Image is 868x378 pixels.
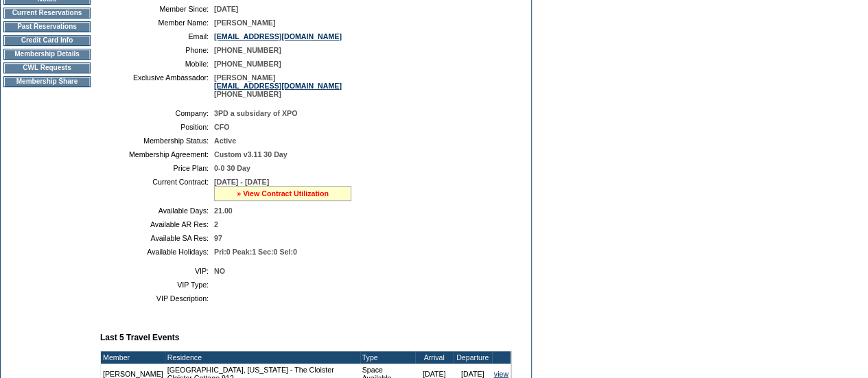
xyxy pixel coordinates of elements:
[106,32,209,40] td: Email:
[415,351,454,364] td: Arrival
[214,137,236,145] span: Active
[3,76,91,87] td: Membership Share
[101,351,165,364] td: Member
[106,60,209,68] td: Mobile:
[214,46,281,54] span: [PHONE_NUMBER]
[214,234,222,242] span: 97
[3,49,91,60] td: Membership Details
[165,351,360,364] td: Residence
[106,73,209,98] td: Exclusive Ambassador:
[360,351,415,364] td: Type
[494,370,508,378] a: view
[106,248,209,256] td: Available Holidays:
[214,267,225,275] span: NO
[106,206,209,215] td: Available Days:
[106,150,209,158] td: Membership Agreement:
[106,123,209,131] td: Position:
[214,5,238,13] span: [DATE]
[214,19,275,27] span: [PERSON_NAME]
[214,32,342,40] a: [EMAIL_ADDRESS][DOMAIN_NAME]
[106,109,209,117] td: Company:
[106,234,209,242] td: Available SA Res:
[106,178,209,201] td: Current Contract:
[106,137,209,145] td: Membership Status:
[214,248,297,256] span: Pri:0 Peak:1 Sec:0 Sel:0
[106,164,209,172] td: Price Plan:
[237,189,329,198] a: » View Contract Utilization
[214,178,269,186] span: [DATE] - [DATE]
[3,35,91,46] td: Credit Card Info
[106,294,209,303] td: VIP Description:
[106,220,209,228] td: Available AR Res:
[3,21,91,32] td: Past Reservations
[214,123,230,131] span: CFO
[3,62,91,73] td: CWL Requests
[106,46,209,54] td: Phone:
[106,19,209,27] td: Member Name:
[454,351,492,364] td: Departure
[214,220,218,228] span: 2
[214,73,342,98] span: [PERSON_NAME] [PHONE_NUMBER]
[214,109,297,117] span: 3PD a subsidary of XPO
[106,281,209,289] td: VIP Type:
[214,82,342,90] a: [EMAIL_ADDRESS][DOMAIN_NAME]
[214,164,250,172] span: 0-0 30 Day
[214,206,233,215] span: 21.00
[214,60,281,68] span: [PHONE_NUMBER]
[106,267,209,275] td: VIP:
[106,5,209,13] td: Member Since:
[3,8,91,19] td: Current Reservations
[214,150,288,158] span: Custom v3.11 30 Day
[100,333,179,342] b: Last 5 Travel Events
